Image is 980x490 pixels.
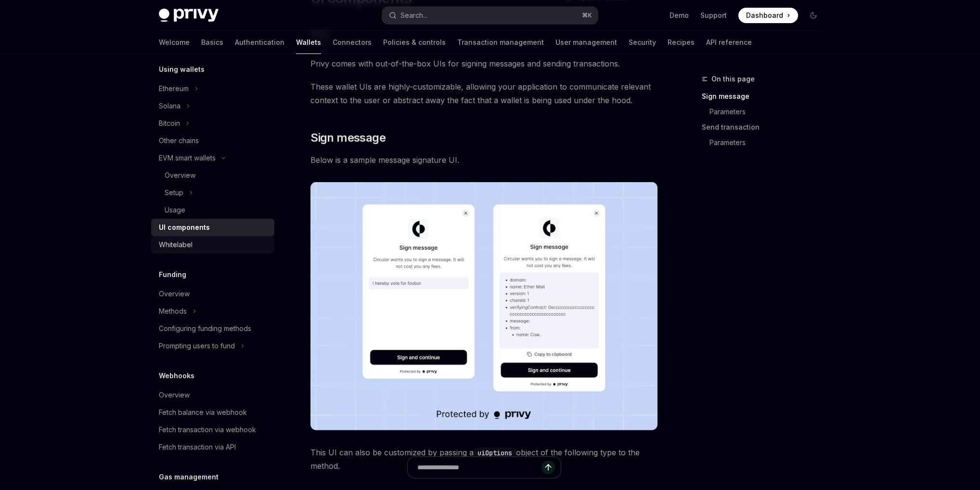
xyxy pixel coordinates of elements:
[159,222,210,233] div: UI components
[555,31,617,54] a: User management
[806,8,821,23] button: Toggle dark mode
[333,31,372,54] a: Connectors
[706,31,752,54] a: API reference
[738,8,798,23] a: Dashboard
[159,288,190,300] div: Overview
[746,11,783,20] span: Dashboard
[310,130,386,146] span: Sign message
[474,448,516,458] code: uiOptions
[159,9,219,22] img: dark logo
[582,12,592,19] span: ⌘ K
[702,119,829,135] a: Send transaction
[151,320,274,337] a: Configuring funding methods
[296,31,321,54] a: Wallets
[159,471,219,483] h5: Gas management
[151,132,274,149] a: Other chains
[159,424,256,436] div: Fetch transaction via webhook
[165,204,185,216] div: Usage
[382,7,598,24] button: Search...⌘K
[159,83,189,94] div: Ethereum
[159,239,193,251] div: Whitelabel
[159,31,190,54] a: Welcome
[670,11,689,20] a: Demo
[629,31,656,54] a: Security
[151,201,274,219] a: Usage
[159,323,251,334] div: Configuring funding methods
[310,182,658,430] img: images/Sign.png
[159,100,181,112] div: Solana
[151,386,274,404] a: Overview
[159,305,187,317] div: Methods
[702,89,829,104] a: Sign message
[235,31,284,54] a: Authentication
[151,219,274,236] a: UI components
[668,31,695,54] a: Recipes
[400,10,427,21] div: Search...
[151,404,274,421] a: Fetch balance via webhook
[310,80,658,107] span: These wallet UIs are highly-customizable, allowing your application to communicate relevant conte...
[165,187,183,199] div: Setup
[159,152,216,164] div: EVM smart wallets
[159,407,247,418] div: Fetch balance via webhook
[159,135,199,146] div: Other chains
[310,57,658,70] span: Privy comes with out-of-the-box UIs for signing messages and sending transactions.
[159,441,236,453] div: Fetch transaction via API
[310,446,658,473] span: This UI can also be customized by passing a object of the following type to the method.
[711,73,755,85] span: On this page
[159,340,235,352] div: Prompting users to fund
[159,370,194,382] h5: Webhooks
[159,64,205,75] h5: Using wallets
[310,153,658,167] span: Below is a sample message signature UI.
[700,11,727,20] a: Support
[709,104,829,119] a: Parameters
[151,236,274,253] a: Whitelabel
[709,135,829,150] a: Parameters
[159,389,190,401] div: Overview
[457,31,544,54] a: Transaction management
[159,269,186,280] h5: Funding
[383,31,446,54] a: Policies & controls
[165,170,195,181] div: Overview
[151,421,274,438] a: Fetch transaction via webhook
[542,461,555,474] button: Send message
[159,118,180,129] div: Bitcoin
[151,285,274,303] a: Overview
[151,438,274,456] a: Fetch transaction via API
[201,31,223,54] a: Basics
[151,167,274,184] a: Overview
